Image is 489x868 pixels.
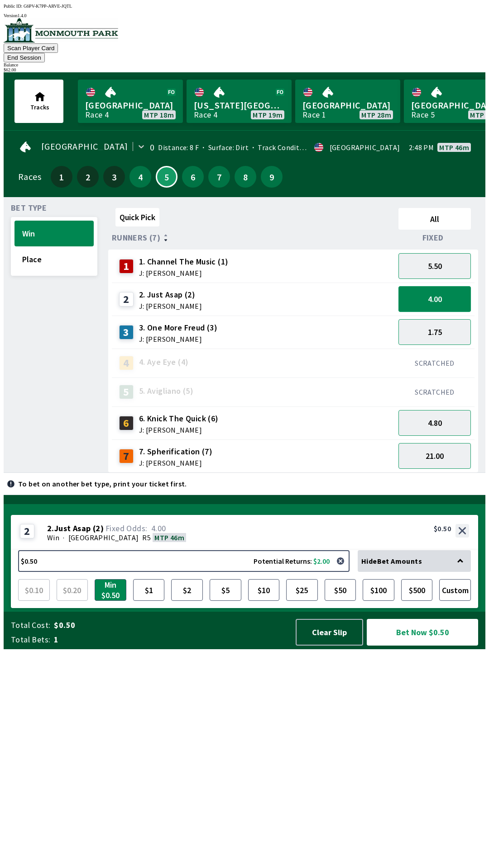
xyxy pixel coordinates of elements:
[150,144,154,151] div: 0
[11,634,50,645] span: Total Bets:
[156,166,177,188] button: 5
[253,111,283,118] span: MTP 19m
[103,166,125,188] button: 3
[139,289,202,301] span: 2. Just Asap (2)
[18,480,187,487] p: To bet on another bet type, print your ticket first.
[4,67,485,72] div: $ 62.00
[439,144,469,151] span: MTP 46m
[139,413,219,425] span: 6. Knick The Quick (6)
[139,256,229,268] span: 1. Channel The Music (1)
[30,103,49,111] span: Tracks
[398,286,471,312] button: 4.00
[235,166,256,188] button: 8
[18,173,41,180] div: Races
[22,254,86,264] span: Place
[409,144,434,151] span: 2:48 PM
[54,634,287,645] span: 1
[139,385,193,397] span: 5. Avigliano (5)
[4,18,118,42] img: venue logo
[119,416,134,430] div: 6
[4,62,485,67] div: Balance
[398,387,471,396] div: SCRATCHED
[18,550,350,572] button: $0.50Potential Returns: $2.00
[361,111,391,118] span: MTP 28m
[398,208,471,230] button: All
[51,166,72,188] button: 1
[211,174,228,180] span: 7
[119,449,134,463] div: 7
[151,523,166,533] span: 4.00
[139,302,202,310] span: J: [PERSON_NAME]
[139,446,212,458] span: 7. Spherification (7)
[24,4,72,9] span: G6PV-K7PP-ARVE-JQTL
[53,174,70,180] span: 1
[428,418,442,428] span: 4.80
[361,557,422,566] span: Hide Bet Amounts
[263,174,280,180] span: 9
[401,579,433,601] button: $500
[194,111,217,118] div: Race 4
[95,579,126,601] button: Min $0.50
[63,533,64,542] span: ·
[93,524,104,533] span: ( 2 )
[119,325,134,340] div: 3
[144,111,174,118] span: MTP 18m
[295,80,400,123] a: [GEOGRAPHIC_DATA]Race 1MTP 28m
[112,234,160,241] span: Runners (7)
[139,269,229,277] span: J: [PERSON_NAME]
[363,579,394,601] button: $100
[441,581,469,599] span: Custom
[139,335,217,343] span: J: [PERSON_NAME]
[428,261,442,271] span: 5.50
[367,619,478,646] button: Bet Now $0.50
[22,228,86,239] span: Win
[112,233,395,242] div: Runners (7)
[4,43,58,53] button: Scan Player Card
[119,356,134,370] div: 4
[327,581,354,599] span: $50
[159,175,174,179] span: 5
[129,166,151,188] button: 4
[434,524,451,533] div: $0.50
[428,327,442,337] span: 1.75
[133,579,165,601] button: $1
[403,581,431,599] span: $500
[171,579,203,601] button: $2
[139,322,217,334] span: 3. One More Freud (3)
[302,99,393,111] span: [GEOGRAPHIC_DATA]
[139,356,189,368] span: 4. Aye Eye (4)
[398,359,471,368] div: SCRATCHED
[105,174,123,180] span: 3
[54,524,91,533] span: Just Asap
[237,174,254,180] span: 8
[426,451,444,461] span: 21.00
[184,174,201,180] span: 6
[288,581,316,599] span: $25
[212,581,239,599] span: $5
[4,53,45,62] button: End Session
[398,253,471,279] button: 5.50
[325,579,356,601] button: $50
[11,204,47,212] span: Bet Type
[261,166,283,188] button: 9
[249,143,328,152] span: Track Condition: Firm
[4,4,485,9] div: Public ID:
[14,246,94,272] button: Place
[304,627,355,637] span: Clear Slip
[199,143,249,152] span: Surface: Dirt
[210,579,241,601] button: $5
[120,212,155,222] span: Quick Pick
[85,99,176,111] span: [GEOGRAPHIC_DATA]
[365,581,392,599] span: $100
[139,426,219,434] span: J: [PERSON_NAME]
[398,319,471,345] button: 1.75
[296,619,363,646] button: Clear Slip
[250,581,278,599] span: $10
[79,174,96,180] span: 2
[11,620,50,631] span: Total Cost:
[422,234,444,241] span: Fixed
[182,166,204,188] button: 6
[439,579,471,601] button: Custom
[20,524,34,538] div: 2
[158,143,199,152] span: Distance: 8 F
